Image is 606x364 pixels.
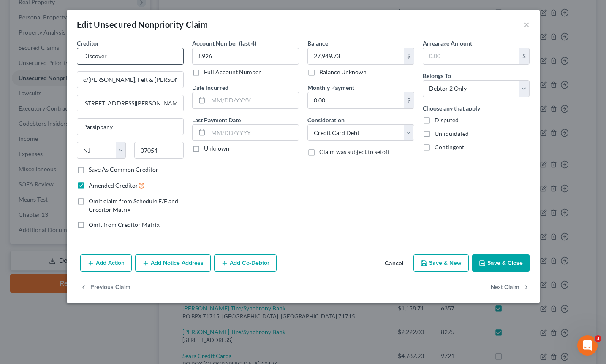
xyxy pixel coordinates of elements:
input: Search creditor by name... [77,48,184,65]
div: Edit Unsecured Nonpriority Claim [77,19,208,30]
input: 0.00 [308,48,404,64]
label: Arrearage Amount [423,39,472,48]
button: Add Co-Debtor [214,254,277,272]
input: Enter address... [77,72,183,88]
label: Unknown [204,144,229,153]
label: Date Incurred [192,83,228,92]
button: Add Action [80,254,132,272]
label: Balance Unknown [319,68,367,76]
button: Cancel [378,255,410,272]
label: Full Account Number [204,68,261,76]
span: Omit claim from Schedule E/F and Creditor Matrix [89,197,178,213]
label: Account Number (last 4) [192,39,256,48]
label: Last Payment Date [192,116,241,124]
iframe: Intercom live chat [577,335,598,356]
input: MM/DD/YYYY [208,125,299,141]
span: Disputed [435,116,459,124]
button: Save & Close [472,254,530,272]
div: $ [404,48,414,64]
span: Omit from Creditor Matrix [89,221,160,228]
span: Claim was subject to setoff [319,148,390,155]
label: Monthly Payment [307,83,354,92]
button: Next Claim [491,278,530,296]
label: Consideration [307,116,345,124]
button: × [524,19,530,30]
input: XXXX [192,48,299,65]
span: Contingent [435,143,464,151]
span: Creditor [77,40,99,47]
label: Balance [307,39,328,48]
button: Add Notice Address [135,254,211,272]
span: Unliquidated [435,130,469,137]
div: $ [404,92,414,108]
div: $ [519,48,529,64]
span: 3 [595,335,601,342]
span: Amended Creditor [89,182,138,189]
input: Enter zip... [134,142,184,159]
input: MM/DD/YYYY [208,92,299,108]
input: 0.00 [423,48,519,64]
button: Previous Claim [80,278,130,296]
button: Save & New [413,254,469,272]
input: 0.00 [308,92,404,108]
input: Enter city... [77,119,183,135]
label: Save As Common Creditor [89,165,158,174]
label: Choose any that apply [423,104,480,113]
span: Belongs To [423,72,451,79]
input: Apt, Suite, etc... [77,95,183,111]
